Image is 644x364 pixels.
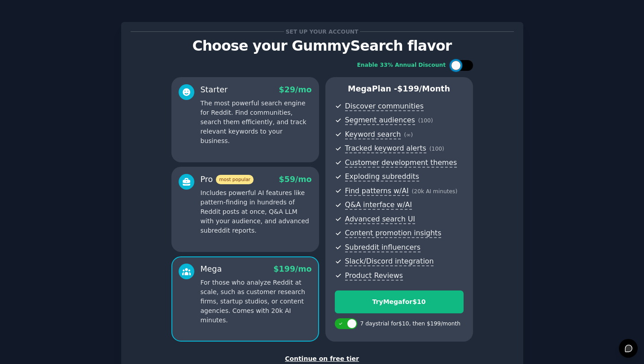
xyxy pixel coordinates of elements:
[279,85,311,94] span: $ 29 /mo
[397,84,450,93] span: $ 199 /month
[201,264,222,275] div: Mega
[429,146,444,152] span: ( 100 )
[345,144,426,153] span: Tracked keyword alerts
[412,188,458,195] span: ( 20k AI minutes )
[345,200,412,210] span: Q&A interface w/AI
[345,158,457,168] span: Customer development themes
[335,297,463,307] div: Try Mega for $10
[201,84,228,95] div: Starter
[284,27,360,36] span: Set up your account
[360,320,461,328] div: 7 days trial for $10 , then $ 199 /month
[404,132,413,138] span: ( ∞ )
[131,354,514,364] div: Continue on free tier
[345,257,434,266] span: Slack/Discord integration
[201,278,312,325] p: For those who analyze Reddit at scale, such as customer research firms, startup studios, or conte...
[357,61,446,69] div: Enable 33% Annual Discount
[345,130,401,139] span: Keyword search
[201,99,312,146] p: The most powerful search engine for Reddit. Find communities, search them efficiently, and track ...
[279,175,311,184] span: $ 59 /mo
[345,229,442,238] span: Content promotion insights
[345,243,421,252] span: Subreddit influencers
[335,290,464,313] button: TryMegafor$10
[201,174,254,185] div: Pro
[335,83,464,95] p: Mega Plan -
[345,116,415,125] span: Segment audiences
[418,117,433,124] span: ( 100 )
[131,38,514,54] p: Choose your GummySearch flavor
[201,188,312,235] p: Includes powerful AI features like pattern-finding in hundreds of Reddit posts at once, Q&A LLM w...
[345,271,403,281] span: Product Reviews
[273,264,311,273] span: $ 199 /mo
[216,175,254,184] span: most popular
[345,102,424,111] span: Discover communities
[345,186,409,196] span: Find patterns w/AI
[345,215,415,224] span: Advanced search UI
[345,172,419,182] span: Exploding subreddits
